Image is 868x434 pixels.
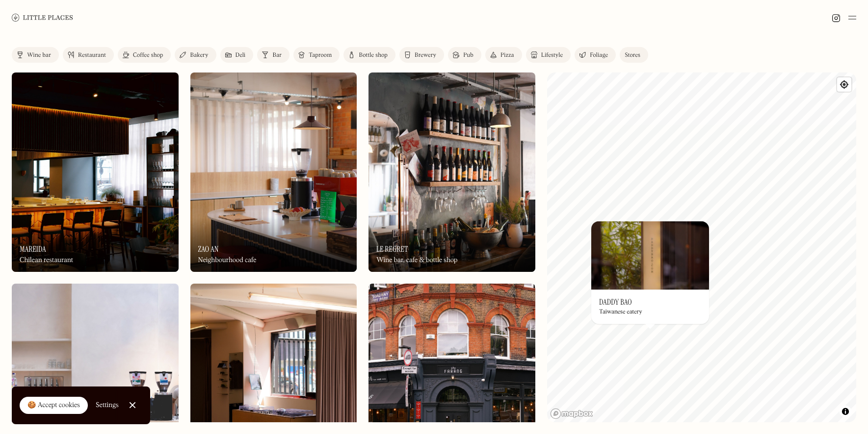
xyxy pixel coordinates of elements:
div: Wine bar [27,52,51,58]
div: Settings [96,402,119,409]
div: Neighbourhood cafe [198,256,257,265]
div: Taiwanese eatery [599,309,642,316]
div: Deli [236,52,246,58]
div: Pub [463,52,473,58]
h3: Mareida [20,244,46,254]
img: Mareida [12,72,179,272]
div: Brewery [415,52,436,58]
a: Pizza [485,47,522,63]
a: Brewery [399,47,444,63]
canvas: Map [547,72,856,422]
button: Toggle attribution [840,406,851,417]
a: Pub [448,47,481,63]
a: Zao AnZao AnZao AnNeighbourhood cafe [190,72,357,272]
a: Bakery [175,47,216,63]
a: Coffee shop [118,47,171,63]
div: Restaurant [78,52,106,58]
div: Stores [625,52,640,58]
div: Bar [272,52,282,58]
a: Daddy BaoDaddy BaoDaddy BaoTaiwanese eatery [591,221,709,324]
a: Taproom [293,47,340,63]
div: Chilean restaurant [20,256,73,265]
a: Bottle shop [343,47,395,63]
a: Le RegretLe RegretLe RegretWine bar, cafe & bottle shop [368,72,535,272]
a: Restaurant [63,47,114,63]
a: Settings [96,394,119,416]
div: Bottle shop [359,52,388,58]
h3: Daddy Bao [599,297,632,307]
img: Daddy Bao [591,221,709,289]
div: Taproom [309,52,332,58]
button: Find my location [837,77,851,92]
div: Foliage [590,52,608,58]
span: Toggle attribution [842,406,848,417]
div: Lifestyle [541,52,563,58]
a: 🍪 Accept cookies [20,397,88,414]
img: Zao An [190,72,357,272]
div: Wine bar, cafe & bottle shop [376,256,457,265]
div: Pizza [500,52,514,58]
a: Lifestyle [526,47,571,63]
a: Deli [220,47,254,63]
div: Coffee shop [133,52,163,58]
a: Close Cookie Popup [123,395,142,415]
a: Foliage [575,47,616,63]
a: Stores [620,47,648,63]
h3: Zao An [198,244,219,254]
a: Wine bar [12,47,59,63]
h3: Le Regret [376,244,408,254]
img: Le Regret [368,72,535,272]
div: 🍪 Accept cookies [27,401,80,410]
a: Mapbox homepage [550,408,593,419]
a: Bar [257,47,289,63]
div: Bakery [190,52,208,58]
a: MareidaMareidaMareidaChilean restaurant [12,72,179,272]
